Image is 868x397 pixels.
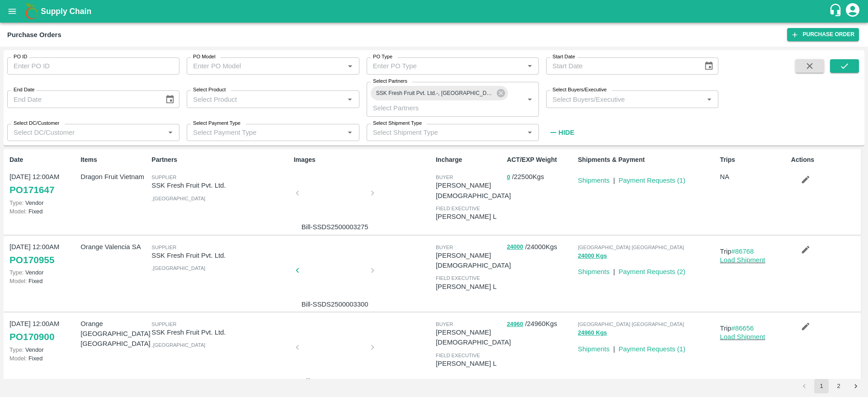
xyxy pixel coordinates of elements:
p: Orange [GEOGRAPHIC_DATA] [GEOGRAPHIC_DATA] [80,319,148,349]
label: Select Partners [373,78,407,85]
p: Bill-SSDS2500003300 [301,299,369,309]
input: Enter PO ID [7,57,179,75]
a: Shipments [578,268,609,275]
p: / 24000 Kgs [507,242,574,252]
label: PO ID [14,53,27,61]
p: Bill-SSDS2500002220 [301,376,369,386]
span: Model: [9,208,27,215]
button: Open [524,127,536,138]
span: Type: [9,269,24,276]
input: Select DC/Customer [10,127,162,138]
a: Payment Requests (1) [618,345,685,353]
p: Trips [720,155,788,165]
p: Trip [720,246,788,256]
label: Select Buyers/Executive [552,86,607,94]
span: [GEOGRAPHIC_DATA] [GEOGRAPHIC_DATA] [578,321,684,327]
div: Purchase Orders [7,29,61,41]
p: Fixed [9,354,77,363]
span: , [GEOGRAPHIC_DATA] [151,342,205,348]
p: Partners [151,155,290,165]
a: Shipments [578,177,609,184]
button: Go to next page [849,379,863,393]
p: [PERSON_NAME] L [436,282,503,292]
button: Open [344,60,356,72]
p: Vendor [9,198,77,207]
button: Open [344,127,356,138]
p: [PERSON_NAME][DEMOGRAPHIC_DATA] [436,327,511,348]
p: Vendor [9,268,77,277]
input: Select Product [189,93,341,105]
div: | [609,340,615,354]
p: Dragon Fruit Vietnam [80,172,148,182]
span: field executive [436,275,480,281]
a: #86656 [731,325,754,332]
p: Fixed [9,207,77,216]
p: Incharge [436,155,503,165]
button: 24960 Kgs [578,328,607,338]
img: logo [23,2,41,20]
button: 24000 Kgs [578,251,607,261]
button: Choose date [161,91,179,108]
button: Hide [546,125,577,140]
span: Type: [9,199,24,206]
p: [PERSON_NAME][DEMOGRAPHIC_DATA] [436,180,511,201]
div: customer-support [829,3,844,19]
label: Select Shipment Type [373,120,422,127]
button: Open [524,60,536,72]
a: Load Shipment [720,256,765,264]
span: Supplier [151,245,176,250]
input: End Date [7,90,158,108]
span: buyer [436,245,453,250]
div: | [609,172,615,185]
p: ACT/EXP Weight [507,155,574,165]
span: Supplier [151,321,176,327]
a: Payment Requests (2) [618,268,685,275]
p: [PERSON_NAME] L [436,212,503,222]
span: SSK Fresh Fruit Pvt. Ltd.-, [GEOGRAPHIC_DATA]-9791188588 [371,89,499,98]
a: Purchase Order [787,28,859,41]
span: field executive [436,353,480,358]
span: , [GEOGRAPHIC_DATA] [151,196,205,201]
p: [PERSON_NAME][DEMOGRAPHIC_DATA] [436,250,511,271]
label: Start Date [552,53,575,61]
p: / 24960 Kgs [507,319,574,329]
p: [DATE] 12:00AM [9,172,77,182]
span: buyer [436,175,453,180]
input: Select Buyers/Executive [549,93,701,105]
label: PO Model [193,53,216,61]
span: buyer [436,321,453,327]
input: Enter PO Model [189,60,341,72]
a: Shipments [578,345,609,353]
button: 24000 [507,242,523,252]
p: Shipments & Payment [578,155,716,165]
p: Fixed [9,277,77,285]
p: [PERSON_NAME] L [436,359,503,369]
label: Select Product [193,86,226,94]
button: Open [344,94,356,105]
label: End Date [14,86,34,94]
p: / 22500 Kgs [507,172,574,182]
button: Open [165,127,176,138]
button: open drawer [2,1,23,22]
strong: Hide [558,129,574,136]
p: Orange Valencia SA [80,242,148,252]
p: SSK Fresh Fruit Pvt. Ltd. [151,250,290,260]
p: Date [9,155,77,165]
a: PO170900 [9,329,54,345]
input: Select Payment Type [189,127,330,138]
button: Open [703,94,715,105]
button: Choose date [700,57,717,75]
button: 24960 [507,319,523,330]
a: PO170955 [9,252,54,268]
p: [DATE] 12:00AM [9,319,77,329]
div: account of current user [844,2,861,21]
a: Payment Requests (1) [618,177,685,184]
span: Supplier [151,175,176,180]
p: NA [720,172,788,182]
span: Type: [9,346,24,353]
button: Go to page 2 [831,379,846,393]
span: Model: [9,355,27,362]
label: PO Type [373,53,392,61]
p: Vendor [9,345,77,354]
div: | [609,263,615,277]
